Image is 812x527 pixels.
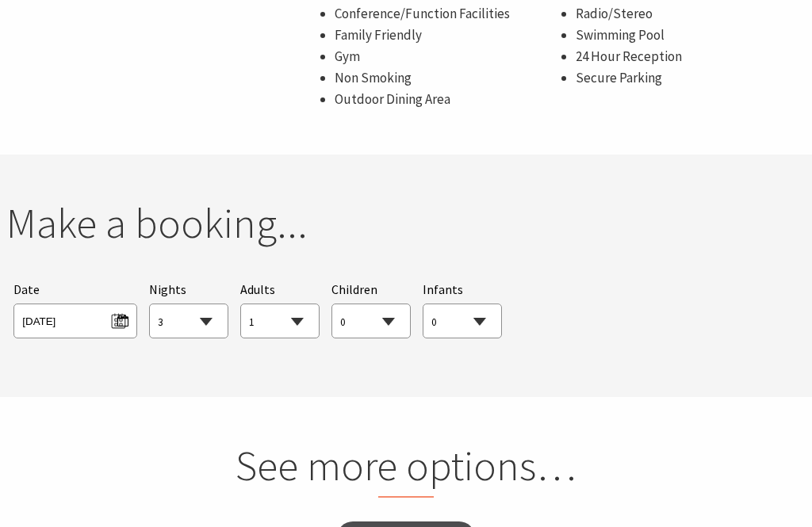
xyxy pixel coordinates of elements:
[149,281,228,340] div: Choose a number of nights
[576,25,800,47] li: Swimming Pool
[240,282,275,298] span: Adults
[335,90,559,111] li: Outdoor Dining Area
[576,4,800,25] li: Radio/Stereo
[335,4,559,25] li: Conference/Function Facilities
[335,25,559,47] li: Family Friendly
[149,281,186,301] span: Nights
[13,281,136,340] div: Please choose your desired arrival date
[13,282,40,298] span: Date
[423,282,463,298] span: Infants
[150,441,661,498] h2: See more options…
[331,282,377,298] span: Children
[576,47,800,68] li: 24 Hour Reception
[22,309,128,330] span: [DATE]
[576,68,800,90] li: Secure Parking
[335,68,559,90] li: Non Smoking
[6,199,806,250] h2: Make a booking...
[335,47,559,68] li: Gym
